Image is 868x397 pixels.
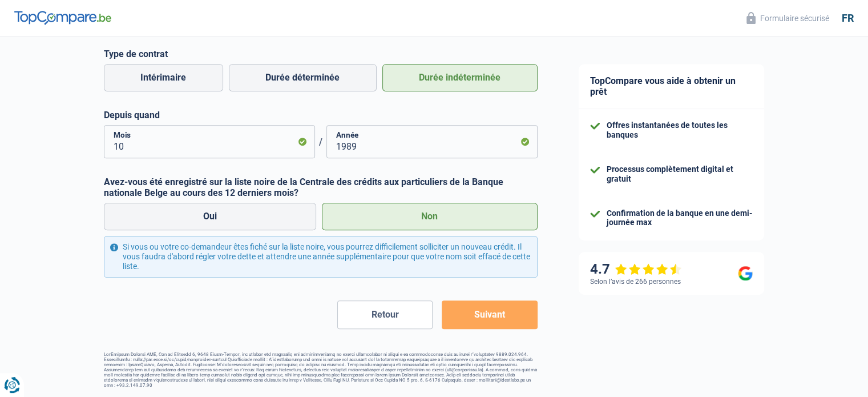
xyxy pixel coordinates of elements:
div: Processus complètement digital et gratuit [607,165,753,184]
div: TopCompare vous aide à obtenir un prêt [579,64,764,109]
label: Non [322,203,538,230]
label: Avez-vous été enregistré sur la liste noire de la Centrale des crédits aux particuliers de la Ban... [104,177,538,198]
label: Depuis quand [104,110,538,121]
div: Offres instantanées de toutes les banques [607,121,753,140]
footer: LorEmipsum Dolorsi AME, Con ad Elitsedd 6, 9648 Eiusm-Tempor, inc utlabor etd magnaaliq eni admin... [104,352,538,388]
button: Retour [337,300,433,329]
div: Si vous ou votre co-demandeur êtes fiché sur la liste noire, vous pourrez difficilement sollicite... [104,236,538,277]
button: Formulaire sécurisé [740,9,836,27]
label: Type de contrat [104,49,538,59]
input: MM [104,125,315,158]
label: Durée indéterminée [382,64,538,91]
div: Confirmation de la banque en une demi-journée max [607,208,753,228]
label: Durée déterminée [229,64,377,91]
span: / [315,137,326,147]
input: AAAA [326,125,538,158]
div: 4.7 [590,261,682,278]
div: fr [842,12,854,25]
div: Selon l’avis de 266 personnes [590,278,681,286]
button: Suivant [442,300,537,329]
label: Oui [104,203,317,230]
label: Intérimaire [104,64,223,91]
img: TopCompare Logo [14,11,111,25]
